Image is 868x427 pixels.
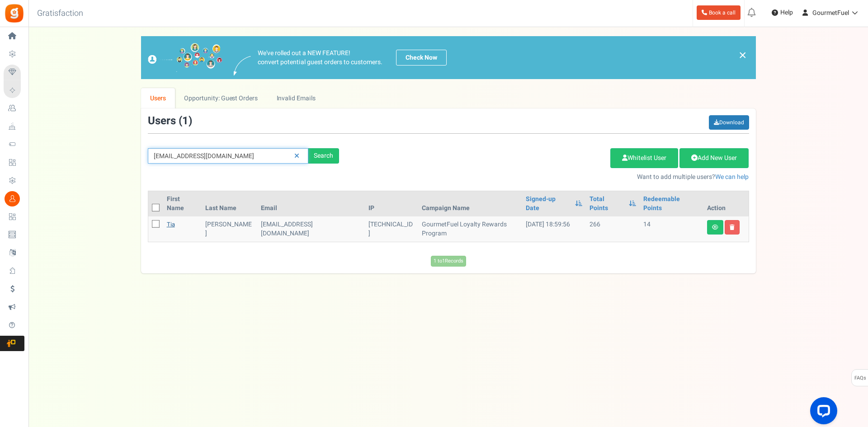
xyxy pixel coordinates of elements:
span: GourmetFuel [812,8,849,18]
td: [EMAIL_ADDRESS][DOMAIN_NAME] [257,216,365,242]
th: Last Name [202,191,257,216]
a: Help [768,5,797,20]
img: Gratisfaction [4,3,24,23]
h3: Gratisfaction [27,5,93,23]
a: Opportunity: Guest Orders [175,88,267,108]
a: Whitelist User [610,148,678,168]
th: Email [257,191,365,216]
a: Invalid Emails [267,88,325,108]
th: First Name [163,191,202,216]
td: [PERSON_NAME] [202,216,257,242]
td: [DATE] 18:59:56 [522,216,586,242]
a: × [739,50,747,61]
input: Search by email or name [148,148,308,164]
th: Action [703,191,749,216]
span: 1 [182,113,189,129]
th: IP [365,191,418,216]
td: GourmetFuel Loyalty Rewards Program [418,216,522,242]
span: Help [778,8,793,17]
h3: Users ( ) [148,115,192,127]
p: Want to add multiple users? [353,173,749,182]
a: Users [141,88,175,108]
img: images [234,56,251,75]
a: Total Points [590,195,624,213]
td: [TECHNICAL_ID] [365,216,418,242]
p: We've rolled out a NEW FEATURE! convert potential guest orders to customers. [258,49,382,67]
td: 14 [640,216,703,242]
a: Redeemable Points [643,195,700,213]
div: Search [308,148,339,164]
img: images [148,43,222,72]
i: View details [712,225,718,230]
a: Book a call [697,5,741,20]
i: Delete user [730,225,735,230]
a: We can help [715,172,749,182]
a: Signed-up Date [526,195,571,213]
td: 266 [586,216,640,242]
th: Campaign Name [418,191,522,216]
a: Add New User [679,148,749,168]
a: Tia [167,220,175,229]
a: Download [709,115,749,130]
a: Reset [290,148,304,164]
span: FAQs [854,370,866,387]
a: Check Now [396,50,447,66]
